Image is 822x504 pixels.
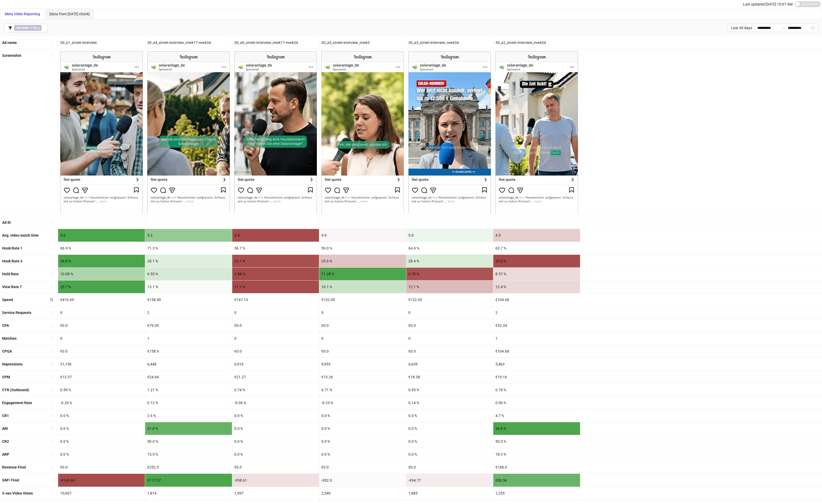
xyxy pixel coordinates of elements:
[145,461,232,474] div: €252.0
[145,409,232,422] div: 2.6 %
[4,24,48,32] button: Ad name ∋ 30_a
[232,293,319,306] div: €147.13
[145,474,232,486] div: €117.57
[50,324,53,327] span: sort-ascending
[493,345,580,358] div: €104.68
[50,233,53,237] span: sort-ascending
[50,298,53,302] span: sort-descending
[319,448,406,461] div: 0.0 %
[58,242,145,254] div: 66.9 %
[145,281,232,293] div: 13.1 %
[58,306,145,319] div: 0
[145,242,232,254] div: 71.3 %
[319,36,406,49] div: 30_a5_street-interview_mwk3
[232,487,319,500] div: 1,597
[145,319,232,332] div: €79.45
[319,268,406,280] div: 11.28 %
[319,319,406,332] div: €0.0
[50,349,53,353] span: sort-ascending
[145,487,232,500] div: 1,814
[319,409,406,422] div: 0.0 %
[406,36,493,49] div: 30_a3_street-interview_mwk34
[58,358,145,370] div: 31,156
[50,54,53,57] span: sort-ascending
[319,345,406,358] div: €0.0
[58,435,145,448] div: 0.0 %
[145,358,232,370] div: 6,448
[145,229,232,242] div: 5.3
[493,242,580,254] div: 63.7 %
[50,427,53,430] span: sort-ascending
[232,461,319,474] div: €0.0
[58,474,145,486] div: -€149.69
[493,461,580,474] div: €168.0
[493,319,580,332] div: €52.34
[2,388,29,392] b: CTR (Outbound)
[58,422,145,435] div: 0.0 %
[495,51,578,213] img: Screenshot 120233372516090649
[5,12,40,16] span: Meta Video Reporting
[232,384,319,396] div: 0.74 %
[50,401,53,405] span: sort-ascending
[493,487,580,500] div: 1,255
[493,255,580,267] div: 23.0 %
[319,332,406,345] div: 0
[50,491,53,495] span: sort-ascending
[232,332,319,345] div: 0
[58,281,145,293] div: 23.7 %
[493,435,580,448] div: 50.0 %
[406,281,493,293] div: 12.1 %
[2,233,39,237] b: Avg. video watch time
[232,358,319,370] div: 6,916
[8,26,12,30] span: filter
[2,439,9,444] b: CR2
[145,384,232,396] div: 1.21 %
[50,452,53,456] span: sort-ascending
[493,332,580,345] div: 1
[232,229,319,242] div: 3.4
[2,336,17,340] b: Matches
[743,2,793,6] span: Last updated [DATE] 10:07 AM
[493,396,580,409] div: 0.00 %
[493,409,580,422] div: 4.7 %
[319,474,406,486] div: -€82.0
[234,51,317,213] img: Screenshot 120233372520210649
[145,255,232,267] div: 28.1 %
[493,281,580,293] div: 12.4 %
[319,281,406,293] div: 16.1 %
[145,435,232,448] div: 50.0 %
[232,36,319,49] div: 30_a6_street-interview_mwk17-mwk34
[493,293,580,306] div: €104.68
[493,36,580,49] div: 30_a2_street-interview_mwk34
[232,409,319,422] div: 0.0 %
[782,26,786,30] span: swap-right
[493,422,580,435] div: 36.6 %
[50,285,53,289] span: sort-ascending
[14,25,42,31] span: ∋
[58,332,145,345] div: 0
[2,310,31,315] b: Service Requests
[2,414,9,418] b: CR1
[58,36,145,49] div: 30_a1_street-interview
[2,375,10,379] b: CPM
[58,319,145,332] div: €0.0
[58,229,145,242] div: 5.6
[58,448,145,461] div: 0.0 %
[58,371,145,383] div: €13.37
[2,478,19,482] b: GM1 Final
[319,242,406,254] div: 59.0 %
[58,268,145,280] div: 10.08 %
[145,332,232,345] div: 1
[2,259,22,263] b: Hook Rate 3
[319,422,406,435] div: 0.0 %
[319,255,406,267] div: 25.6 %
[145,268,232,280] div: 9.55 %
[2,349,12,353] b: CPQA
[232,474,319,486] div: -€98.61
[2,246,22,250] b: Hook Rate 1
[2,285,22,289] b: View Rate 7
[58,345,145,358] div: €0.0
[406,293,493,306] div: €122.05
[145,345,232,358] div: €158.9
[406,422,493,435] div: 0.0 %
